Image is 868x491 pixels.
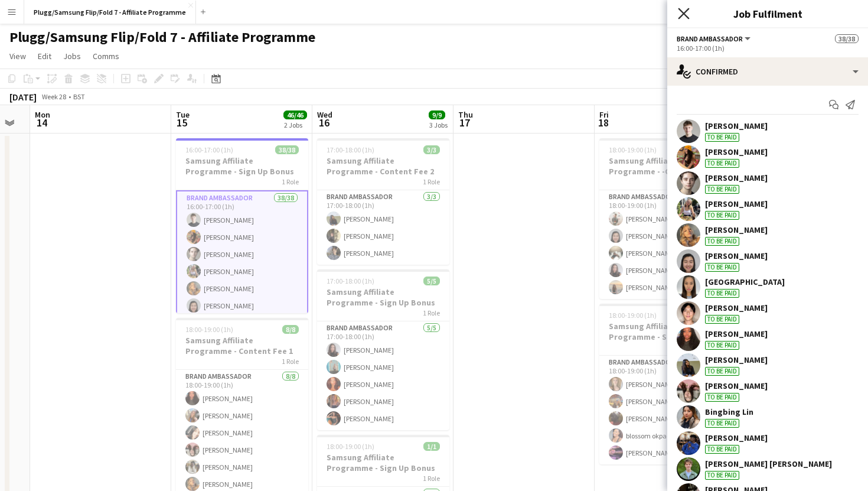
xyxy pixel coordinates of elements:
div: To be paid [705,159,739,168]
div: To be paid [705,237,739,246]
app-job-card: 17:00-18:00 (1h)3/3Samsung Affiliate Programme - Content Fee 21 RoleBrand Ambassador3/317:00-18:0... [317,138,449,265]
span: 5/5 [423,277,440,285]
div: [PERSON_NAME] [705,173,768,183]
h3: Samsung Affiliate Programme - -Content Fee 3 [599,155,732,177]
span: 1 Role [423,474,440,483]
div: [PERSON_NAME] [705,433,768,443]
div: To be paid [705,211,739,220]
div: To be paid [705,133,739,142]
div: [PERSON_NAME] [705,381,768,391]
a: Comms [88,48,124,64]
div: [DATE] [9,91,37,103]
div: To be paid [705,289,739,298]
span: 1 Role [282,177,299,186]
span: Edit [38,51,51,61]
div: To be paid [705,445,739,454]
h3: Samsung Affiliate Programme - Sign Up Bonus [176,155,308,177]
button: Plugg/Samsung Flip/Fold 7 - Affiliate Programme [24,1,196,24]
h3: Samsung Affiliate Programme - Content Fee 1 [176,335,308,356]
app-card-role: Brand Ambassador5/518:00-19:00 (1h)[PERSON_NAME][PERSON_NAME][PERSON_NAME]blossom okpachui[PERSON... [599,356,732,464]
span: 17 [456,116,473,129]
app-job-card: 16:00-17:00 (1h)38/38Samsung Affiliate Programme - Sign Up Bonus1 RoleBrand Ambassador38/3816:00-... [176,138,308,313]
span: Tue [176,109,190,120]
a: Jobs [58,48,86,64]
div: 16:00-17:00 (1h) [677,44,859,53]
div: To be paid [705,471,739,480]
app-job-card: 18:00-19:00 (1h)5/5Samsung Affiliate Programme - Sign Up Bonus1 RoleBrand Ambassador5/518:00-19:0... [599,304,732,464]
div: 2 Jobs [284,121,306,129]
div: [PERSON_NAME] [705,303,768,313]
div: [PERSON_NAME] [705,147,768,157]
span: 15 [174,116,190,129]
span: 3/3 [423,145,440,154]
app-job-card: 18:00-19:00 (1h)5/5Samsung Affiliate Programme - -Content Fee 31 RoleBrand Ambassador5/518:00-19:... [599,138,732,299]
h3: Samsung Affiliate Programme - Content Fee 2 [317,155,449,177]
span: 9/9 [429,110,445,119]
div: [PERSON_NAME] [705,251,768,261]
span: 14 [33,116,50,129]
app-job-card: 17:00-18:00 (1h)5/5Samsung Affiliate Programme - Sign Up Bonus1 RoleBrand Ambassador5/517:00-18:0... [317,269,449,430]
span: 1 Role [282,357,299,366]
div: To be paid [705,315,739,324]
span: Fri [599,109,609,120]
div: To be paid [705,341,739,350]
span: 18 [598,116,609,129]
h3: Job Fulfilment [667,6,868,21]
span: Mon [35,109,50,120]
span: Thu [458,109,473,120]
div: 3 Jobs [429,121,448,129]
span: 18:00-19:00 (1h) [327,442,374,451]
app-card-role: Brand Ambassador5/517:00-18:00 (1h)[PERSON_NAME][PERSON_NAME][PERSON_NAME][PERSON_NAME][PERSON_NAME] [317,321,449,430]
span: 8/8 [282,325,299,334]
div: [PERSON_NAME] [705,199,768,209]
a: Edit [33,48,56,64]
a: View [5,48,31,64]
div: [GEOGRAPHIC_DATA] [705,277,785,287]
span: Comms [93,51,119,61]
button: Brand Ambassador [677,34,752,43]
span: 1 Role [423,177,440,186]
span: 16 [315,116,332,129]
div: [PERSON_NAME] [PERSON_NAME] [705,459,832,469]
span: 17:00-18:00 (1h) [327,145,374,154]
span: 46/46 [283,110,307,119]
span: 18:00-19:00 (1h) [609,145,657,154]
span: 1/1 [423,442,440,451]
span: 18:00-19:00 (1h) [609,311,657,320]
div: To be paid [705,367,739,376]
h3: Samsung Affiliate Programme - Sign Up Bonus [599,321,732,342]
span: Week 28 [39,92,68,101]
span: View [9,51,26,61]
div: To be paid [705,263,739,272]
span: Jobs [63,51,81,61]
div: [PERSON_NAME] [705,225,768,235]
h3: Samsung Affiliate Programme - Sign Up Bonus [317,287,449,308]
div: BST [73,92,85,101]
span: 38/38 [835,34,859,43]
span: 38/38 [275,145,299,154]
div: To be paid [705,185,739,194]
app-card-role: Brand Ambassador5/518:00-19:00 (1h)[PERSON_NAME][PERSON_NAME][PERSON_NAME][PERSON_NAME][PERSON_NAME] [599,190,732,299]
div: To be paid [705,393,739,402]
h3: Samsung Affiliate Programme - Sign Up Bonus [317,452,449,473]
div: Confirmed [667,57,868,86]
div: [PERSON_NAME] [705,329,768,339]
div: [PERSON_NAME] [705,121,768,131]
span: Wed [317,109,332,120]
span: 17:00-18:00 (1h) [327,277,374,285]
div: [PERSON_NAME] [705,355,768,365]
div: To be paid [705,419,739,428]
span: Brand Ambassador [677,34,743,43]
span: 16:00-17:00 (1h) [185,145,233,154]
h1: Plugg/Samsung Flip/Fold 7 - Affiliate Programme [9,28,315,46]
span: 1 Role [423,308,440,317]
app-card-role: Brand Ambassador3/317:00-18:00 (1h)[PERSON_NAME][PERSON_NAME][PERSON_NAME] [317,190,449,265]
span: 18:00-19:00 (1h) [185,325,233,334]
div: Bingbing Lin [705,407,753,417]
